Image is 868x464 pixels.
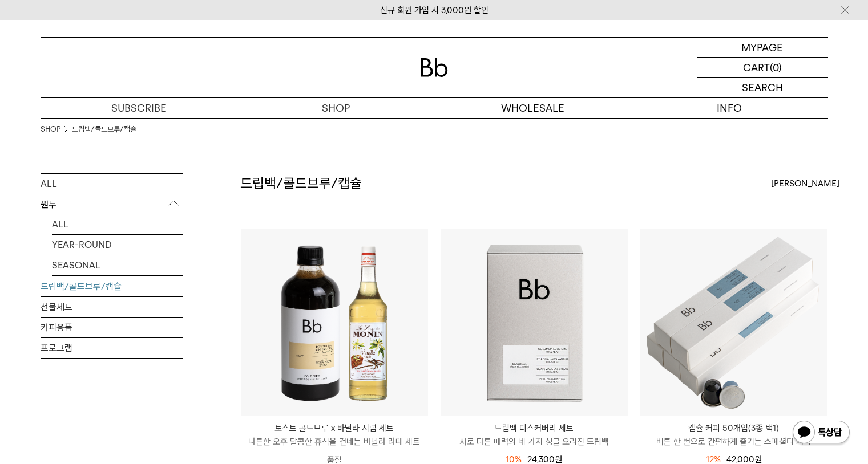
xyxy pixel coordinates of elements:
img: 카카오톡 채널 1:1 채팅 버튼 [792,420,851,447]
a: 프로그램 [41,338,183,358]
img: 토스트 콜드브루 x 바닐라 시럽 세트 [241,229,428,416]
p: MYPAGE [741,38,783,57]
a: YEAR-ROUND [52,235,183,255]
img: 로고 [421,58,448,77]
a: SEASONAL [52,255,183,275]
a: ALL [41,174,183,194]
a: 커피용품 [41,318,183,337]
a: 신규 회원 가입 시 3,000원 할인 [380,5,488,15]
a: 드립백 디스커버리 세트 서로 다른 매력의 네 가지 싱글 오리진 드립백 [441,421,628,449]
p: WHOLESALE [434,98,631,118]
a: MYPAGE [697,38,828,58]
p: 나른한 오후 달콤한 휴식을 건네는 바닐라 라떼 세트 [241,435,428,449]
p: 토스트 콜드브루 x 바닐라 시럽 세트 [241,421,428,435]
p: 원두 [41,194,183,215]
a: SUBSCRIBE [41,98,237,118]
a: CART (0) [697,58,828,78]
span: [PERSON_NAME] [771,177,839,190]
img: 드립백 디스커버리 세트 [441,229,628,416]
a: SHOP [237,98,434,118]
p: 드립백 디스커버리 세트 [441,421,628,435]
p: (0) [770,58,782,77]
h2: 드립백/콜드브루/캡슐 [240,174,362,193]
p: 서로 다른 매력의 네 가지 싱글 오리진 드립백 [441,435,628,449]
a: ALL [52,214,183,234]
a: 캡슐 커피 50개입(3종 택1) 버튼 한 번으로 간편하게 즐기는 스페셜티 커피 [640,421,827,449]
img: 캡슐 커피 50개입(3종 택1) [640,229,827,416]
p: 캡슐 커피 50개입(3종 택1) [640,421,827,435]
p: INFO [631,98,828,118]
a: 토스트 콜드브루 x 바닐라 시럽 세트 나른한 오후 달콤한 휴식을 건네는 바닐라 라떼 세트 [241,421,428,449]
a: SHOP [41,124,60,135]
p: 버튼 한 번으로 간편하게 즐기는 스페셜티 커피 [640,435,827,449]
a: 드립백/콜드브루/캡슐 [41,276,183,296]
p: SEARCH [742,78,783,97]
a: 드립백/콜드브루/캡슐 [72,124,136,135]
a: 선물세트 [41,297,183,317]
p: CART [743,58,770,77]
